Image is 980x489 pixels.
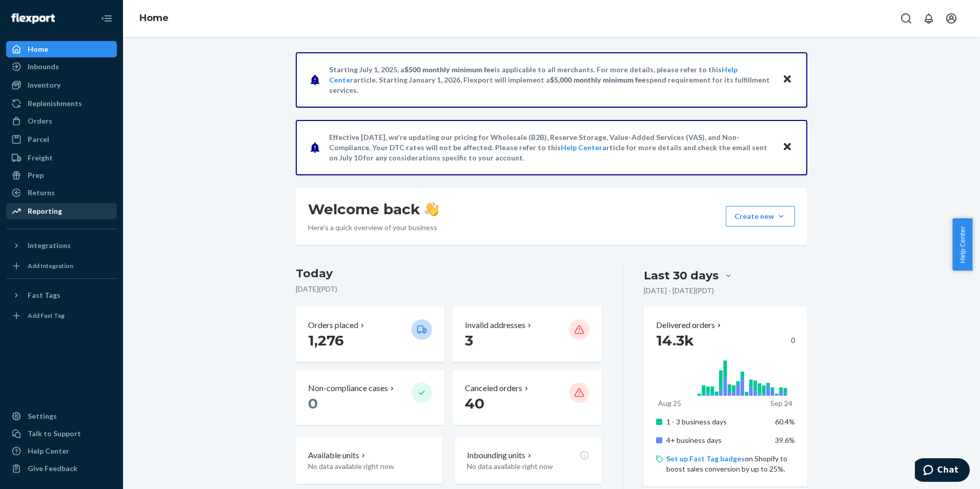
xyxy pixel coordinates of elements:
div: Parcel [28,134,49,145]
a: Parcel [6,131,117,148]
button: Create new [726,206,795,227]
p: Aug 25 [658,398,681,409]
div: Inventory [28,80,60,90]
a: Prep [6,167,117,184]
a: Inbounds [6,58,117,75]
p: [DATE] - [DATE] ( PDT ) [644,286,714,296]
span: 14.3k [656,332,694,349]
div: Fast Tags [28,290,60,300]
div: Inbounds [28,62,59,72]
ol: breadcrumbs [131,4,177,33]
div: Help Center [28,446,69,456]
a: Home [139,12,169,24]
button: Non-compliance cases 0 [296,370,444,425]
p: Orders placed [308,319,358,331]
div: Home [28,44,48,54]
div: Add Integration [28,261,73,270]
p: Invalid addresses [465,319,525,331]
div: Replenishments [28,98,82,109]
span: $500 monthly minimum fee [404,65,495,74]
button: Talk to Support [6,425,117,442]
p: Here’s a quick overview of your business [308,222,439,233]
span: 0 [308,395,318,412]
button: Open Search Box [896,8,916,29]
button: Delivered orders [656,319,723,331]
span: 3 [465,332,473,349]
div: Prep [28,170,44,180]
p: 4+ business days [666,435,767,445]
a: Inventory [6,77,117,93]
div: Settings [28,411,57,421]
div: 0 [656,331,795,350]
button: Fast Tags [6,287,117,303]
a: Orders [6,113,117,129]
p: Starting July 1, 2025, a is applicable to all merchants. For more details, please refer to this a... [329,65,772,95]
button: Close [781,72,794,87]
button: Inbounding unitsNo data available right now [455,437,601,484]
h3: Today [296,266,602,282]
div: Give Feedback [28,463,77,474]
a: Set up Fast Tag badges [666,454,745,463]
a: Add Fast Tag [6,308,117,324]
p: [DATE] ( PDT ) [296,284,602,294]
a: Settings [6,408,117,424]
a: Add Integration [6,258,117,274]
span: 39.6% [775,436,795,444]
span: 60.4% [775,417,795,426]
p: Non-compliance cases [308,382,388,394]
a: Freight [6,150,117,166]
h1: Welcome back [308,200,439,218]
a: Replenishments [6,95,117,112]
div: Returns [28,188,55,198]
div: Freight [28,153,53,163]
img: hand-wave emoji [424,202,439,216]
a: Returns [6,185,117,201]
span: $5,000 monthly minimum fee [550,75,646,84]
p: Available units [308,450,359,461]
a: Help Center [561,143,602,152]
p: Canceled orders [465,382,522,394]
button: Invalid addresses 3 [453,307,601,362]
span: 1,276 [308,332,344,349]
p: Sep 24 [770,398,792,409]
img: Flexport logo [11,13,55,24]
p: Inbounding units [467,450,525,461]
div: Integrations [28,240,71,251]
div: Talk to Support [28,429,81,439]
span: 40 [465,395,484,412]
a: Help Center [6,443,117,459]
p: No data available right now [467,461,589,472]
div: Reporting [28,206,62,216]
button: Open account menu [941,8,962,29]
button: Canceled orders 40 [453,370,601,425]
iframe: Opens a widget where you can chat to one of our agents [915,458,970,484]
div: Orders [28,116,52,126]
div: Add Fast Tag [28,311,65,320]
a: Home [6,41,117,57]
button: Orders placed 1,276 [296,307,444,362]
p: 1 - 3 business days [666,417,767,427]
p: on Shopify to boost sales conversion by up to 25%. [666,454,795,474]
p: No data available right now [308,461,430,472]
button: Integrations [6,237,117,254]
div: Last 30 days [644,268,719,283]
a: Reporting [6,203,117,219]
button: Open notifications [918,8,939,29]
button: Help Center [952,218,972,271]
button: Close Navigation [96,8,117,29]
button: Close [781,140,794,155]
p: Effective [DATE], we're updating our pricing for Wholesale (B2B), Reserve Storage, Value-Added Se... [329,132,772,163]
button: Available unitsNo data available right now [296,437,442,484]
button: Give Feedback [6,460,117,477]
